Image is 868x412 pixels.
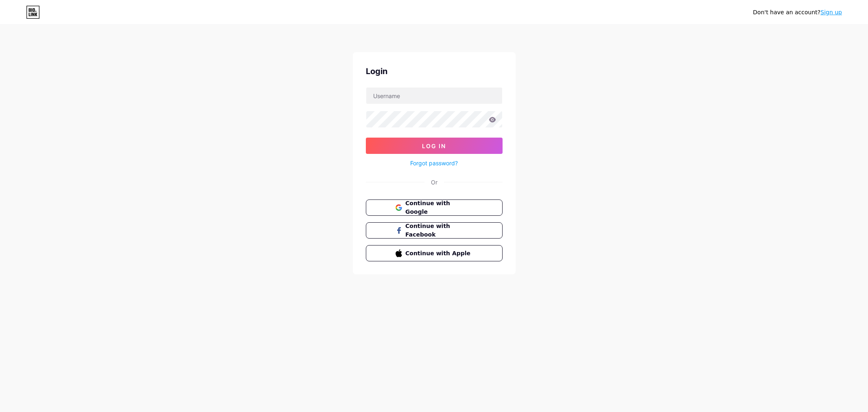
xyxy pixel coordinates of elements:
a: Forgot password? [410,159,458,167]
button: Continue with Facebook [366,222,503,239]
button: Log In [366,138,503,154]
a: Sign up [820,9,842,15]
button: Continue with Apple [366,245,503,261]
div: Or [431,178,437,186]
div: Login [366,65,503,77]
span: Continue with Google [405,199,472,216]
button: Continue with Google [366,199,503,216]
span: Log In [422,142,446,149]
span: Continue with Apple [405,249,472,258]
div: Don't have an account? [753,8,842,17]
span: Continue with Facebook [405,222,472,239]
input: Username [366,88,502,104]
